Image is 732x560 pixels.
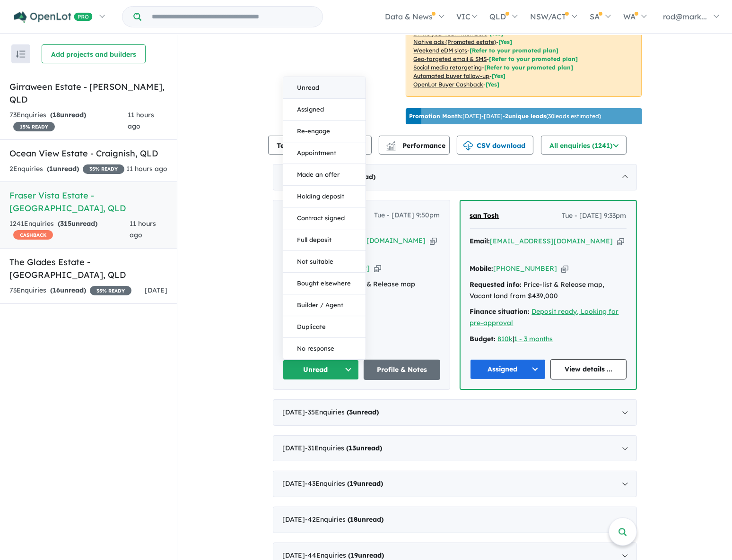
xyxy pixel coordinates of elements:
[470,334,627,345] div: |
[562,210,627,222] span: Tue - [DATE] 9:33pm
[14,11,93,23] img: Openlot PRO Logo White
[273,435,637,462] div: [DATE]
[16,51,26,58] img: sort.svg
[49,164,53,173] span: 1
[617,236,624,246] button: Copy
[145,286,167,294] span: [DATE]
[305,479,383,488] span: - 43 Enquir ies
[414,64,482,71] u: Social media retargeting
[283,294,366,316] button: Builder / Agent
[505,112,547,120] b: 2 unique leads
[305,408,379,416] span: - 35 Enquir ies
[273,507,637,533] div: [DATE]
[350,515,358,524] span: 18
[273,471,637,497] div: [DATE]
[273,164,637,190] div: [DATE]
[470,210,499,222] a: san Tosh
[283,121,366,142] button: Re-engage
[541,136,627,155] button: All enquiries (1241)
[9,256,167,281] h5: The Glades Estate - [GEOGRAPHIC_DATA] , QLD
[499,38,513,45] span: [Yes]
[375,210,440,221] span: Tue - [DATE] 9:50pm
[303,236,426,245] a: [EMAIL_ADDRESS][DOMAIN_NAME]
[306,264,370,272] a: [PHONE_NUMBER]
[348,479,383,488] strong: ( unread)
[47,164,79,173] strong: ( unread)
[305,444,383,452] span: - 31 Enquir ies
[410,112,463,120] b: Promotion Month:
[9,110,128,132] div: 73 Enquir ies
[349,444,357,452] span: 13
[283,99,366,121] button: Assigned
[52,111,60,119] span: 18
[489,55,578,62] span: [Refer to your promoted plan]
[486,81,500,88] span: [Yes]
[470,279,627,302] div: Price-list & Release map, Vacant land from $439,000
[347,444,383,452] strong: ( unread)
[283,164,366,186] button: Made an offer
[410,112,601,121] p: [DATE] - [DATE] - ( 30 leads estimated)
[414,72,490,79] u: Automated buyer follow-up
[42,44,146,63] button: Add projects and builders
[388,141,446,150] span: Performance
[283,251,366,273] button: Not suitable
[50,286,86,294] strong: ( unread)
[9,218,130,241] div: 1241 Enquir ies
[386,141,395,146] img: line-chart.svg
[283,229,366,251] button: Full deposit
[351,551,358,560] span: 19
[126,164,167,173] span: 11 hours ago
[492,72,506,79] span: [Yes]
[470,359,546,379] button: Assigned
[283,207,366,229] button: Contract signed
[514,335,553,343] u: 1 - 3 months
[9,189,167,215] h5: Fraser Vista Estate - [GEOGRAPHIC_DATA] , QLD
[90,286,131,295] span: 35 % READY
[9,147,167,160] h5: Ocean View Estate - Craignish , QLD
[58,219,97,228] strong: ( unread)
[349,408,353,416] span: 3
[457,136,533,155] button: CSV download
[283,77,366,99] button: Unread
[50,111,86,119] strong: ( unread)
[498,335,513,343] a: 810k
[414,81,484,88] u: OpenLot Buyer Cashback
[283,77,366,360] div: Unread
[470,280,522,289] strong: Requested info:
[130,219,156,239] span: 11 hours ago
[374,263,381,273] button: Copy
[414,38,497,45] u: Native ads (Promoted estate)
[268,136,372,155] button: Team member settings (3)
[463,141,473,151] img: download icon
[414,30,488,37] u: Invite your team members
[52,286,60,294] span: 16
[561,264,568,274] button: Copy
[283,338,366,359] button: No response
[470,307,619,327] u: Deposit ready, Looking for pre-approval
[348,515,384,524] strong: ( unread)
[494,264,558,273] a: [PHONE_NUMBER]
[13,122,55,131] span: 15 % READY
[470,211,499,220] span: san Tosh
[350,479,357,488] span: 19
[347,408,379,416] strong: ( unread)
[414,55,487,62] u: Geo-targeted email & SMS
[283,273,366,294] button: Bought elsewhere
[550,359,627,379] a: View details ...
[60,219,71,228] span: 315
[414,47,468,54] u: Weekend eDM slots
[349,551,384,560] strong: ( unread)
[305,515,384,524] span: - 42 Enquir ies
[470,237,490,245] strong: Email:
[490,30,504,37] span: [ Yes ]
[470,264,494,273] strong: Mobile:
[9,80,167,106] h5: Girraween Estate - [PERSON_NAME] , QLD
[283,142,366,164] button: Appointment
[9,285,131,296] div: 73 Enquir ies
[663,12,707,21] span: rod@mark...
[283,186,366,207] button: Holding deposit
[273,399,637,426] div: [DATE]
[379,136,450,155] button: Performance
[430,236,437,246] button: Copy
